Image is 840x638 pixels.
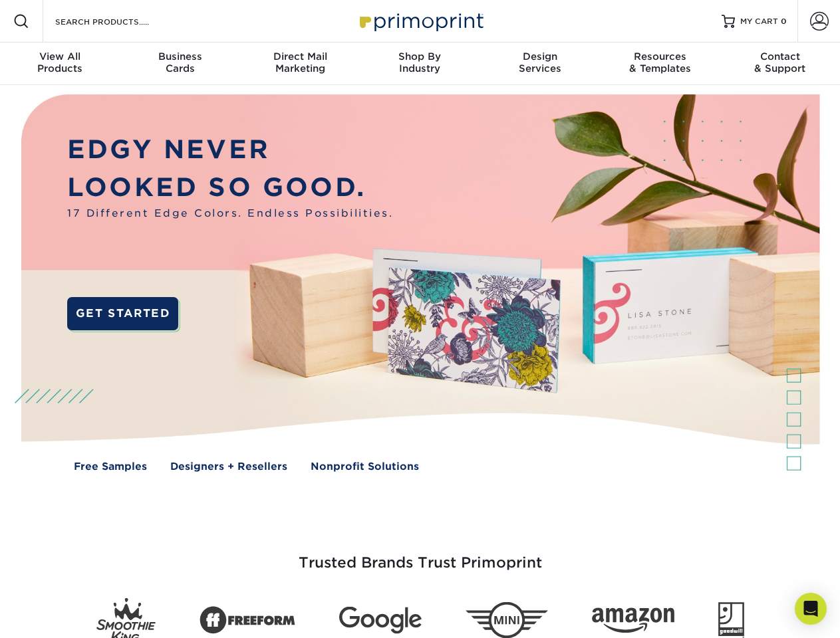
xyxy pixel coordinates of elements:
span: Direct Mail [240,51,360,62]
span: 0 [781,17,787,26]
p: EDGY NEVER [67,131,393,169]
a: GET STARTED [67,297,178,330]
a: DesignServices [480,43,600,85]
span: Shop By [360,51,480,62]
a: Nonprofit Solutions [311,459,419,475]
a: Free Samples [74,459,147,475]
div: & Support [720,51,840,74]
span: MY CART [740,16,778,27]
h3: Trusted Brands Trust Primoprint [31,522,809,587]
div: Marketing [240,51,360,74]
span: Business [120,51,239,62]
a: Shop ByIndustry [360,43,480,85]
p: LOOKED SO GOOD. [67,169,393,207]
div: Cards [120,51,239,74]
div: Open Intercom Messenger [795,593,827,625]
img: Goodwill [718,602,744,638]
a: Designers + Resellers [170,459,287,475]
div: Industry [360,51,480,74]
div: & Templates [600,51,720,74]
iframe: Google Customer Reviews [3,597,113,633]
input: SEARCH PRODUCTS..... [54,13,184,29]
span: 17 Different Edge Colors. Endless Possibilities. [67,206,393,221]
span: Design [480,51,600,62]
div: Services [480,51,600,74]
a: Direct MailMarketing [240,43,360,85]
a: BusinessCards [120,43,239,85]
img: Primoprint [354,7,487,35]
img: Google [339,607,422,634]
a: Contact& Support [720,43,840,85]
span: Contact [720,51,840,62]
a: Resources& Templates [600,43,720,85]
span: Resources [600,51,720,62]
img: Amazon [592,608,674,633]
